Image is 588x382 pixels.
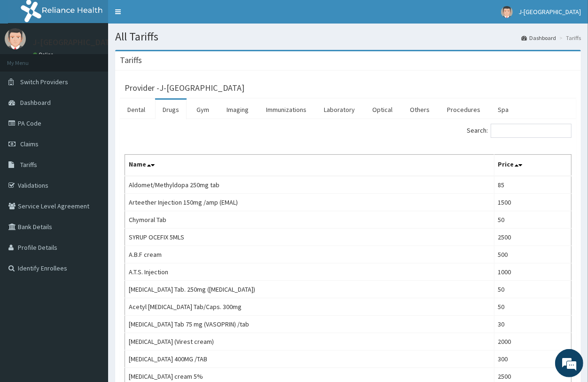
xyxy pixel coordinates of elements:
[125,84,244,92] h3: Provider - J-[GEOGRAPHIC_DATA]
[125,281,494,298] td: [MEDICAL_DATA] Tab. 250mg ([MEDICAL_DATA])
[189,100,217,119] a: Gym
[491,124,572,138] input: Search:
[125,298,494,316] td: Acetyl [MEDICAL_DATA] Tab/Caps. 300mg
[494,194,571,211] td: 1500
[125,246,494,263] td: A.B.F cream
[20,98,51,107] span: Dashboard
[494,281,571,298] td: 50
[316,100,362,119] a: Laboratory
[20,160,37,169] span: Tariffs
[33,38,118,47] p: J-[GEOGRAPHIC_DATA]
[120,56,142,64] h3: Tariffs
[494,246,571,263] td: 500
[125,194,494,211] td: Arteether Injection 150mg /amp (EMAL)
[125,155,494,176] th: Name
[219,100,256,119] a: Imaging
[490,100,516,119] a: Spa
[259,100,314,119] a: Immunizations
[494,350,571,368] td: 300
[125,263,494,281] td: A.T.S. Injection
[402,100,437,119] a: Others
[521,34,556,42] a: Dashboard
[115,31,581,43] h1: All Tariffs
[20,78,68,86] span: Switch Providers
[518,8,581,16] span: J-[GEOGRAPHIC_DATA]
[125,350,494,368] td: [MEDICAL_DATA] 400MG /TAB
[439,100,488,119] a: Procedures
[494,155,571,176] th: Price
[467,124,572,138] label: Search:
[557,34,581,42] li: Tariffs
[125,211,494,229] td: Chymoral Tab
[125,176,494,194] td: Aldomet/Methyldopa 250mg tab
[494,333,571,350] td: 2000
[494,263,571,281] td: 1000
[125,316,494,333] td: [MEDICAL_DATA] Tab 75 mg (VASOPRIN) /tab
[125,229,494,246] td: SYRUP OCEFIX 5MLS
[20,140,39,148] span: Claims
[155,100,187,119] a: Drugs
[494,298,571,316] td: 50
[5,28,26,49] img: User Image
[494,211,571,229] td: 50
[125,333,494,350] td: [MEDICAL_DATA] (Virest cream)
[501,6,513,18] img: User Image
[120,100,153,119] a: Dental
[494,316,571,333] td: 30
[494,176,571,194] td: 85
[365,100,400,119] a: Optical
[33,51,55,58] a: Online
[494,229,571,246] td: 2500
